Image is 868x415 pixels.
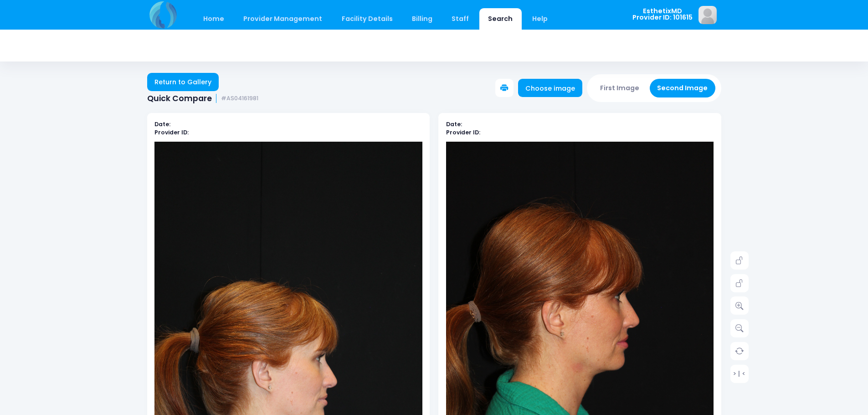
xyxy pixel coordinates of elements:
[523,8,556,30] a: Help
[154,120,170,128] b: Date:
[154,128,189,136] b: Provider ID:
[446,120,462,128] b: Date:
[195,8,233,30] a: Home
[221,95,258,102] small: #AS04161981
[479,8,522,30] a: Search
[333,8,401,30] a: Facility Details
[443,8,478,30] a: Staff
[147,94,212,103] span: Quick Compare
[235,8,331,30] a: Provider Management
[632,8,693,21] span: EsthetixMD Provider ID: 101615
[518,79,583,97] a: Choose image
[593,79,647,97] button: First Image
[730,364,749,383] a: > | <
[446,128,480,136] b: Provider ID:
[699,6,717,24] img: image
[147,73,219,91] a: Return to Gallery
[403,8,441,30] a: Billing
[650,79,715,97] button: Second Image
